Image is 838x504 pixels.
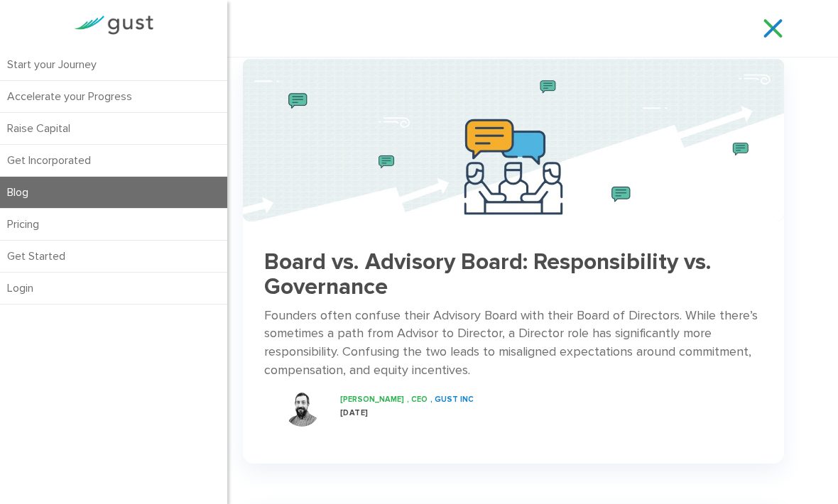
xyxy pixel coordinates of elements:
[243,59,785,441] a: Best Practices for a Successful Startup Advisory Board Board vs. Advisory Board: Responsibility v...
[340,408,369,417] span: [DATE]
[284,391,320,427] img: Peter Swan
[74,16,153,35] img: Gust Logo
[430,395,474,404] span: , Gust INC
[264,307,763,380] div: Founders often confuse their Advisory Board with their Board of Directors. While there’s sometime...
[243,59,785,221] img: Best Practices for a Successful Startup Advisory Board
[407,395,428,404] span: , CEO
[340,395,404,404] span: [PERSON_NAME]
[264,250,763,300] h3: Board vs. Advisory Board: Responsibility vs. Governance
